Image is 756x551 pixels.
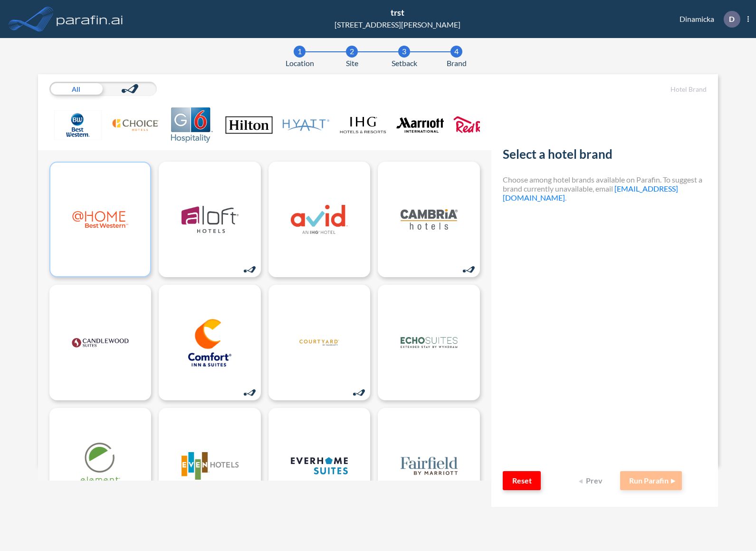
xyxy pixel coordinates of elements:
[453,107,501,143] img: Red Roof
[72,196,129,243] img: logo
[282,107,330,143] img: Hyatt
[286,58,314,69] span: Location
[346,58,358,69] span: Site
[291,442,348,490] img: logo
[447,58,467,69] span: Brand
[401,319,458,367] img: logo
[291,319,348,367] img: logo
[503,471,541,490] button: Reset
[503,184,678,202] a: [EMAIL_ADDRESS][DOMAIN_NAME]
[401,442,458,490] img: logo
[182,196,239,243] img: logo
[291,196,348,243] img: logo
[398,46,410,58] div: 3
[55,10,125,29] img: logo
[111,107,159,143] img: Choice
[729,15,735,23] p: D
[54,107,102,143] img: Best Western
[339,107,387,143] img: IHG
[168,107,216,143] img: G6 Hospitality
[620,471,682,490] button: Run Parafin
[396,107,444,143] img: Marriott
[182,319,239,367] img: logo
[665,11,749,28] div: Dinamicka
[392,58,417,69] span: Setback
[335,19,460,30] div: [STREET_ADDRESS][PERSON_NAME]
[72,319,129,367] img: logo
[391,7,404,18] span: trst
[401,196,458,243] img: logo
[346,46,358,58] div: 2
[573,471,611,490] button: Prev
[49,82,103,96] div: All
[182,442,239,490] img: logo
[450,46,462,58] div: 4
[72,442,129,490] img: logo
[294,46,306,58] div: 1
[503,147,707,165] h2: Select a hotel brand
[503,175,707,203] h4: Choose among hotel brands available on Parafin. To suggest a brand currently unavailable, email .
[503,86,707,94] h5: Hotel Brand
[225,107,273,143] img: Hilton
